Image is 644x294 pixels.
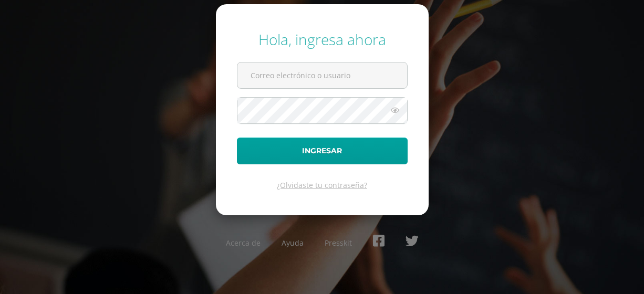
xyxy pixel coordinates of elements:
a: Acerca de [226,238,261,248]
div: Hola, ingresa ahora [237,29,408,49]
a: Presskit [325,238,352,248]
a: ¿Olvidaste tu contraseña? [277,180,367,190]
a: Ayuda [282,238,304,248]
input: Correo electrónico o usuario [237,62,407,88]
button: Ingresar [237,138,408,164]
